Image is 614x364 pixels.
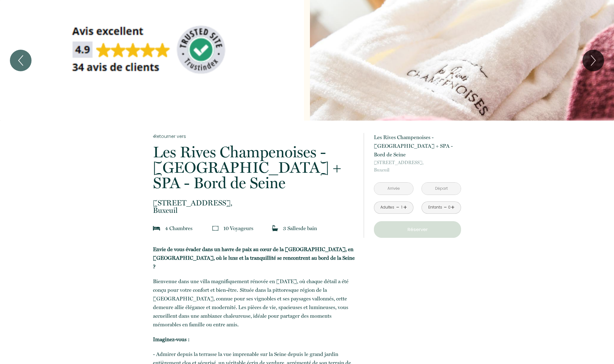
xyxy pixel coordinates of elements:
[153,246,355,270] strong: Envie de vous évader dans un havre de paix au cœur de la [GEOGRAPHIC_DATA], en [GEOGRAPHIC_DATA],...
[403,203,407,212] a: +
[582,50,604,71] button: Next
[153,199,356,214] p: Buxeuil
[444,203,447,212] a: -
[374,183,413,195] input: Arrivée
[380,205,394,210] div: Adultes
[374,133,461,159] p: Les Rives Champenoises - [GEOGRAPHIC_DATA] + SPA - Bord de Seine
[153,336,190,342] strong: Imaginez-vous :
[153,199,356,207] span: [STREET_ADDRESS],
[223,224,253,233] p: 10 Voyageur
[374,159,461,174] p: Buxeuil
[190,225,193,231] span: s
[428,205,442,210] div: Enfants
[374,159,461,166] span: [STREET_ADDRESS],
[153,133,356,140] a: Retourner vers
[165,224,193,233] p: 4 Chambre
[422,183,461,195] input: Départ
[448,205,451,210] div: 0
[283,224,317,233] p: 3 Salle de bain
[396,203,400,212] a: -
[153,277,356,329] p: Bienvenue dans une villa magnifiquement rénovée en [DATE], où chaque détail a été conçu pour votr...
[298,225,300,231] span: s
[374,221,461,238] button: Réserver
[451,203,455,212] a: +
[400,205,403,210] div: 1
[153,144,356,191] p: Les Rives Champenoises - [GEOGRAPHIC_DATA] + SPA - Bord de Seine
[251,225,253,231] span: s
[376,226,459,233] p: Réserver
[10,50,32,71] button: Previous
[212,225,218,231] img: guests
